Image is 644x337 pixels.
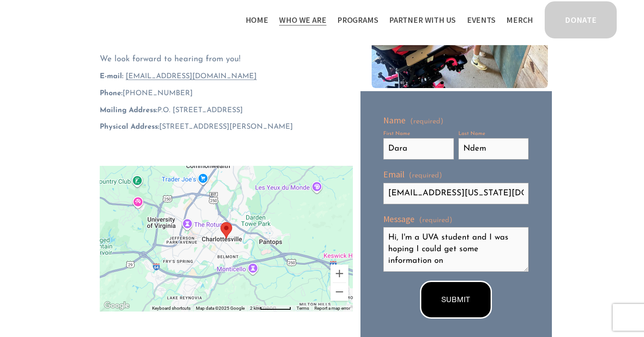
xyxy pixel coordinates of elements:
button: Zoom out [330,283,348,301]
a: Terms [297,306,309,311]
button: SUBMITSUBMIT [420,281,492,319]
span: SUBMIT [441,295,470,304]
div: First Name [383,130,454,138]
span: Map data ©2025 Google [196,306,245,311]
span: Email [383,168,404,181]
button: Zoom in [330,265,348,282]
strong: Physical Address: [100,123,159,131]
div: RHI Headquarters 911 East Jefferson Street Charlottesville, VA, 22902, United States [220,222,232,239]
span: Name [383,114,406,126]
a: Events [467,13,496,27]
a: folder dropdown [389,13,456,27]
a: Merch [506,13,533,27]
span: [STREET_ADDRESS][PERSON_NAME] [100,123,293,131]
span: (required) [410,118,444,125]
button: Keyboard shortcuts [152,305,191,312]
span: Message [383,213,415,225]
strong: Phone: [100,90,123,97]
a: folder dropdown [279,13,326,27]
span: P.O. [STREET_ADDRESS] [100,107,243,114]
img: Google [102,300,131,312]
span: Partner With Us [389,13,456,27]
textarea: Hi, I'm a UVA student and I was hoping I could get some information on [383,227,529,272]
span: (required) [419,215,453,226]
strong: E-mail: [100,73,123,80]
a: folder dropdown [337,13,378,27]
span: Who We Are [279,13,326,27]
span: (required) [409,171,442,181]
div: Last Name [458,130,529,138]
a: Report a map error [314,306,350,311]
span: We look forward to hearing from you! [100,55,241,63]
span: 2 km [250,306,260,311]
span: Programs [337,13,378,27]
span: ‪[PHONE_NUMBER]‬ [100,90,193,97]
button: Map Scale: 2 km per 66 pixels [247,305,294,312]
strong: Mailing Address: [100,107,157,114]
a: [EMAIL_ADDRESS][DOMAIN_NAME] [126,73,257,80]
a: Open this area in Google Maps (opens a new window) [102,300,131,312]
a: Home [246,13,268,27]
